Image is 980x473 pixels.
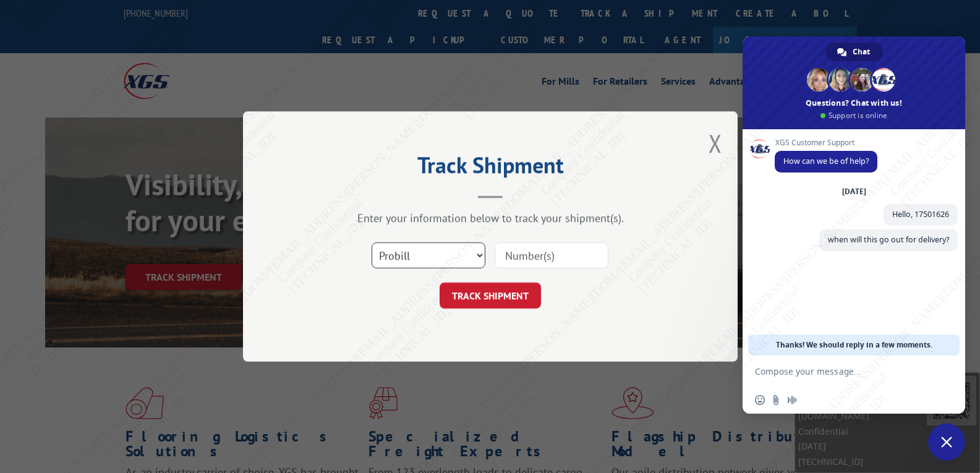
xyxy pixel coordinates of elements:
[305,156,676,180] h2: Track Shipment
[828,234,949,245] span: when will this go out for delivery?
[853,43,870,61] span: Chat
[776,335,932,356] span: Thanks! We should reply in a few moments.
[755,366,926,377] textarea: Compose your message...
[928,424,965,461] div: Close chat
[495,242,608,268] input: Number(s)
[305,211,676,225] div: Enter your information below to track your shipment(s).
[771,395,781,405] span: Send a file
[842,188,866,195] div: [DATE]
[709,127,722,160] button: Close modal
[783,156,869,166] span: How can we be of help?
[775,138,877,147] span: XGS Customer Support
[826,43,882,61] div: Chat
[755,395,765,405] span: Insert an emoji
[440,283,541,309] button: TRACK SHIPMENT
[787,395,797,405] span: Audio message
[892,209,949,219] span: Hello, 17501626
